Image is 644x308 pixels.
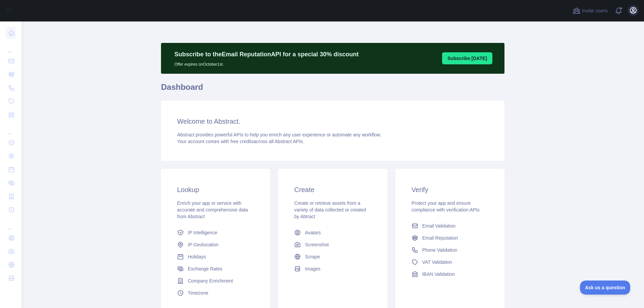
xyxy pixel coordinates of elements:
[188,265,222,272] span: Exchange Rates
[412,200,480,212] span: Protect your app and ensure compliance with verification APIs
[177,117,488,126] h3: Welcome to Abstract.
[174,239,257,251] a: IP Geolocation
[174,275,257,287] a: Company Enrichment
[571,5,609,16] button: Invite users
[291,251,374,263] a: Scrape
[188,229,217,236] span: IP Intelligence
[305,253,320,260] span: Scrape
[412,185,488,194] h3: Verify
[422,271,455,278] span: IBAN Validation
[422,223,455,229] span: Email Validation
[188,241,219,248] span: IP Geolocation
[174,263,257,275] a: Exchange Rates
[174,50,359,59] p: Subscribe to the Email Reputation API for a special 30 % discount
[442,52,492,64] button: Subscribe [DATE]
[582,7,608,15] span: Invite users
[188,278,233,284] span: Company Enrichment
[291,239,374,251] a: Screenshot
[177,200,248,219] span: Enrich your app or service with accurate and comprehensive data from Abstract
[422,247,458,253] span: Phone Validation
[294,200,366,219] span: Create or retrieve assets from a variety of data collected or created by Abtract
[5,217,16,231] div: ...
[409,244,491,256] a: Phone Validation
[177,132,381,137] span: Abstract provides powerful APIs to help you enrich any user experience or automate any workflow.
[188,253,206,260] span: Holidays
[174,59,359,67] p: Offer expires on October 1st.
[305,229,321,236] span: Avatars
[305,265,320,272] span: Images
[422,235,458,241] span: Email Reputation
[409,256,491,268] a: VAT Validation
[177,185,254,194] h3: Lookup
[580,281,631,295] iframe: Toggle Customer Support
[294,185,371,194] h3: Create
[174,227,257,239] a: IP Intelligence
[409,220,491,232] a: Email Validation
[161,82,504,98] h1: Dashboard
[177,139,304,144] span: Your account comes with across all Abstract APIs.
[291,263,374,275] a: Images
[409,232,491,244] a: Email Reputation
[5,40,16,54] div: ...
[409,268,491,280] a: IBAN Validation
[422,259,452,265] span: VAT Validation
[174,251,257,263] a: Holidays
[174,287,257,299] a: Timezone
[230,139,254,144] span: free credits
[188,290,208,296] span: Timezone
[291,227,374,239] a: Avatars
[5,122,16,135] div: ...
[305,241,329,248] span: Screenshot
